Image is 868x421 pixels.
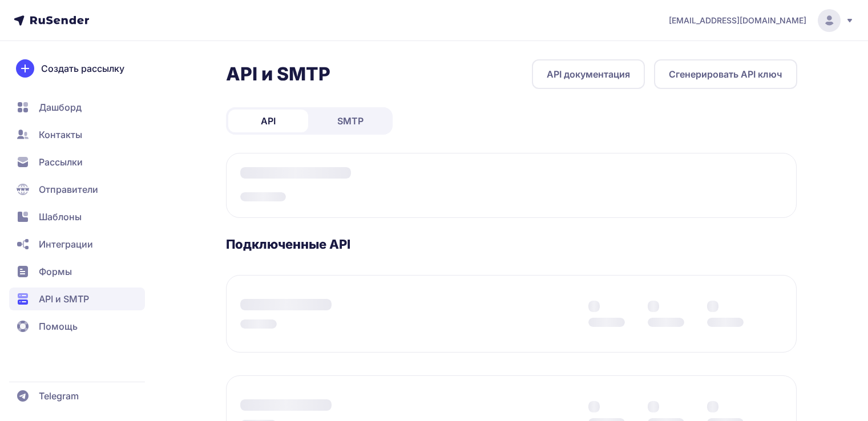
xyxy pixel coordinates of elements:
span: SMTP [337,114,364,128]
button: Сгенерировать API ключ [654,59,797,89]
span: Формы [39,265,72,278]
a: API [228,110,308,132]
a: SMTP [310,110,390,132]
span: API [261,114,276,128]
span: Помощь [39,319,78,333]
a: Telegram [9,384,145,407]
a: API документация [532,59,645,89]
span: Отправители [39,183,98,196]
span: Интеграции [39,237,93,251]
h3: Подключенные API [226,236,797,252]
span: Создать рассылку [41,62,124,75]
span: Рассылки [39,155,83,169]
span: Дашборд [39,100,82,114]
span: API и SMTP [39,292,89,306]
h2: API и SMTP [226,63,330,86]
span: [EMAIL_ADDRESS][DOMAIN_NAME] [669,15,806,26]
span: Контакты [39,128,82,141]
span: Шаблоны [39,210,82,224]
span: Telegram [39,389,79,403]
